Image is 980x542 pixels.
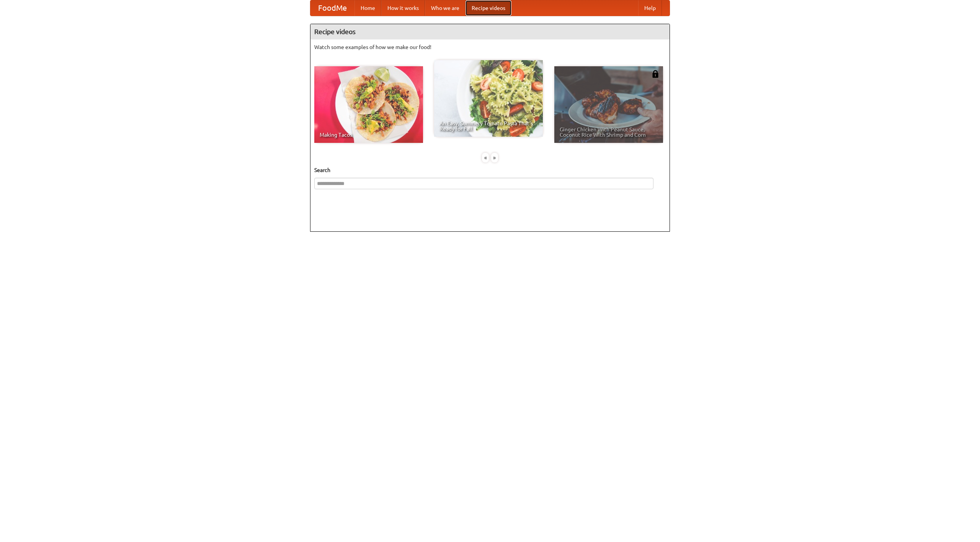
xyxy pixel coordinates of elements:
div: « [482,153,489,162]
a: Making Tacos [314,66,423,143]
div: » [491,153,498,162]
a: FoodMe [310,0,354,16]
h4: Recipe videos [310,24,670,39]
a: How it works [381,0,425,16]
h5: Search [314,166,666,174]
img: 483408.png [652,70,659,78]
a: Who we are [425,0,465,16]
a: Recipe videos [465,0,511,16]
a: Home [354,0,381,16]
p: Watch some examples of how we make our food! [314,43,666,51]
span: Making Tacos [320,132,418,138]
a: Help [638,0,662,16]
a: An Easy, Summery Tomato Pasta That's Ready for Fall [434,60,543,137]
span: An Easy, Summery Tomato Pasta That's Ready for Fall [439,121,537,131]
